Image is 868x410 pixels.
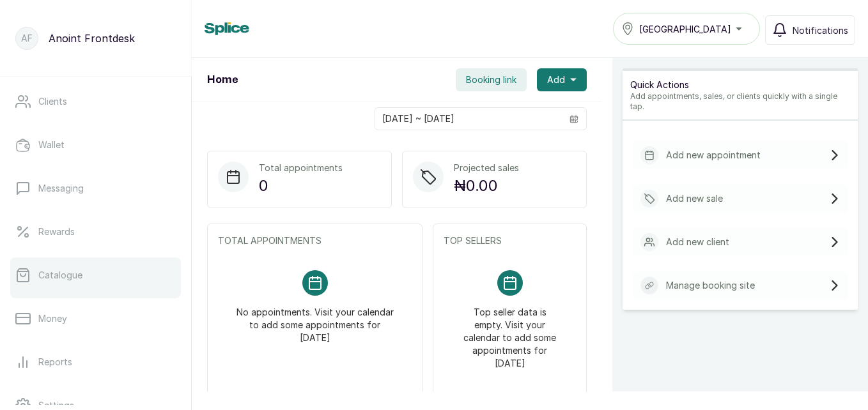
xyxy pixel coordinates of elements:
[537,68,587,91] button: Add
[38,225,75,238] p: Rewards
[666,192,723,205] p: Add new sale
[10,127,181,163] a: Wallet
[466,73,516,86] span: Booking link
[547,73,565,86] span: Add
[10,301,181,337] a: Money
[630,79,850,91] p: Quick Actions
[218,234,412,247] p: TOTAL APPOINTMENTS
[38,95,67,108] p: Clients
[259,162,343,174] p: Total appointments
[38,269,82,282] p: Catalogue
[639,22,731,36] span: [GEOGRAPHIC_DATA]
[459,296,561,370] p: Top seller data is empty. Visit your calendar to add some appointments for [DATE]
[444,234,576,247] p: TOP SELLERS
[38,182,84,195] p: Messaging
[456,68,527,91] button: Booking link
[570,114,578,123] svg: calendar
[21,32,33,45] p: AF
[666,279,755,292] p: Manage booking site
[233,296,396,344] p: No appointments. Visit your calendar to add some appointments for [DATE]
[454,162,519,174] p: Projected sales
[630,91,850,112] p: Add appointments, sales, or clients quickly with a single tap.
[10,84,181,119] a: Clients
[375,108,562,130] input: Select date
[38,312,67,325] p: Money
[259,174,343,197] p: 0
[49,31,135,46] p: Anoint Frontdesk
[765,15,855,45] button: Notifications
[10,214,181,250] a: Rewards
[38,356,72,368] p: Reports
[38,139,65,151] p: Wallet
[454,174,519,197] p: ₦0.00
[666,149,761,162] p: Add new appointment
[613,13,760,45] button: [GEOGRAPHIC_DATA]
[10,257,181,293] a: Catalogue
[10,171,181,206] a: Messaging
[793,24,848,37] span: Notifications
[207,72,238,87] h1: Home
[666,236,729,248] p: Add new client
[10,344,181,380] a: Reports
